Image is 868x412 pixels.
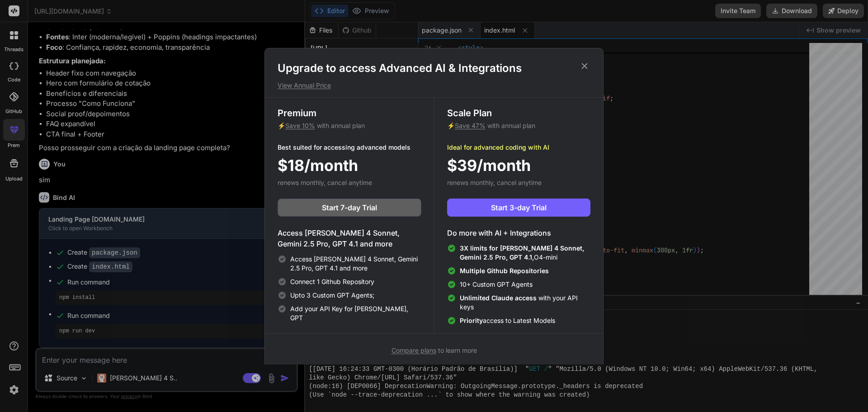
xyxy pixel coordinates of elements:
[105,53,145,59] div: Palavras-chave
[278,81,590,90] p: View Annual Price
[95,52,103,60] img: tab_keywords_by_traffic_grey.svg
[447,199,590,217] button: Start 3-day Trial
[460,317,483,324] span: Priority
[14,14,22,22] img: logo_orange.svg
[24,24,129,31] div: [PERSON_NAME]: [DOMAIN_NAME]
[278,61,590,76] h1: Upgrade to access Advanced AI & Integrations
[278,107,421,119] h3: Premium
[491,202,547,213] span: Start 3-day Trial
[447,121,590,130] p: ⚡ with annual plan
[460,316,555,325] span: access to Latest Models
[278,227,421,249] h4: Access [PERSON_NAME] 4 Sonnet, Gemini 2.5 Pro, GPT 4.1 and more
[447,143,590,152] p: Ideal for advanced coding with AI
[460,244,590,262] span: O4-mini
[25,14,44,22] div: v 4.0.25
[278,154,358,177] span: $18/month
[322,202,377,213] span: Start 7-day Trial
[285,122,315,129] span: Save 10%
[460,280,533,289] span: 10+ Custom GPT Agents
[455,122,486,129] span: Save 47%
[290,291,374,300] span: Upto 3 Custom GPT Agents;
[447,154,531,177] span: $39/month
[278,179,372,186] span: renews monthly, cancel anytime
[290,304,421,322] span: Add your API Key for [PERSON_NAME], GPT
[447,107,590,119] h3: Scale Plan
[447,227,590,238] h4: Do more with AI + Integrations
[392,346,436,354] span: Compare plans
[14,24,22,31] img: website_grey.svg
[278,199,421,217] button: Start 7-day Trial
[290,255,421,273] span: Access [PERSON_NAME] 4 Sonnet, Gemini 2.5 Pro, GPT 4.1 and more
[460,294,590,312] span: with your API keys
[460,294,538,302] span: Unlimited Claude access
[278,121,421,130] p: ⚡ with annual plan
[47,53,69,59] div: Domínio
[38,52,45,60] img: tab_domain_overview_orange.svg
[278,143,421,152] p: Best suited for accessing advanced models
[460,244,584,261] span: 3X limits for [PERSON_NAME] 4 Sonnet, Gemini 2.5 Pro, GPT 4.1,
[447,179,542,186] span: renews monthly, cancel anytime
[460,267,549,275] span: Multiple Github Repositories
[392,346,477,354] span: to learn more
[290,277,374,286] span: Connect 1 Github Repository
